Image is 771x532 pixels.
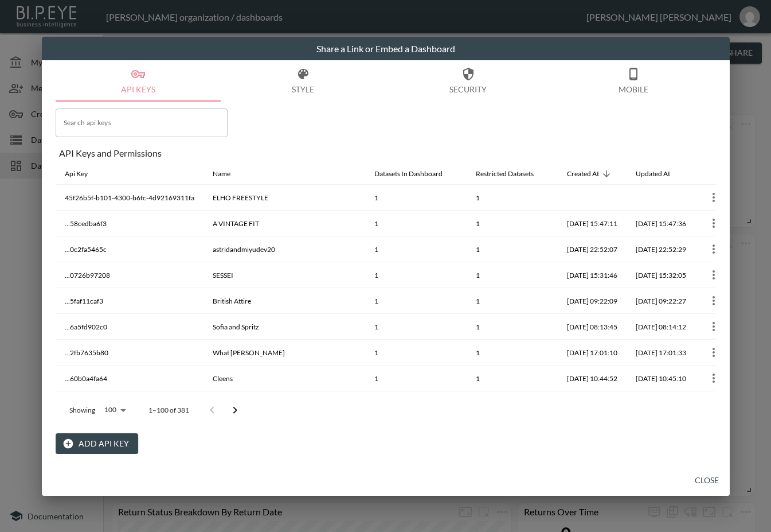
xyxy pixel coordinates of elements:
[705,369,723,387] button: more
[467,391,558,417] th: 1
[56,211,203,236] th: ...58cedba6f3
[69,405,95,415] p: Showing
[203,236,365,262] th: astridandmiyudev20
[695,236,732,262] th: {"key":null,"ref":null,"props":{"row":{"id":"fcfda77e-c2e7-41ee-9af0-94768f5d1b4d","apiKey":"...0...
[558,391,627,417] th: 2025-08-19, 10:31:25
[203,211,365,236] th: A VINTAGE FIT
[56,314,203,340] th: ...6a5fd902c0
[467,314,558,340] th: 1
[56,288,203,314] th: ...5faf11caf3
[56,340,203,366] th: ...2fb7635b80
[705,266,723,284] button: more
[558,288,627,314] th: 2025-08-21, 09:22:09
[695,314,732,340] th: {"key":null,"ref":null,"props":{"row":{"id":"d078f3dc-257b-4174-9a9a-7841f52294ae","apiKey":"...6...
[213,167,245,181] span: Name
[365,236,467,262] th: 1
[558,314,627,340] th: 2025-08-21, 08:13:45
[558,211,627,236] th: 2025-08-25, 15:47:11
[203,340,365,366] th: What Katie Did
[558,366,627,391] th: 2025-08-19, 10:44:52
[627,366,695,391] th: 2025-08-19, 10:45:10
[203,314,365,340] th: Sofia and Spritz
[224,399,246,422] button: Go to next page
[695,391,732,417] th: {"key":null,"ref":null,"props":{"row":{"id":"cc39ea37-93cd-4b01-8d70-209a490c1018","apiKey":"...e...
[695,366,732,391] th: {"key":null,"ref":null,"props":{"row":{"id":"a9aac58f-a439-4ff6-ab46-d503b01994da","apiKey":"...6...
[695,288,732,314] th: {"key":null,"ref":null,"props":{"row":{"id":"a777f098-d41e-4cd4-a7c0-e16f91ecc2aa","apiKey":"...5...
[627,262,695,288] th: 2025-08-21, 15:32:05
[558,340,627,366] th: 2025-08-20, 17:01:10
[203,185,365,211] th: ELHO FREESTYLE
[467,236,558,262] th: 1
[695,262,732,288] th: {"key":null,"ref":null,"props":{"row":{"id":"f41260a8-880b-4982-8b4b-8d86d22a2a02","apiKey":"...0...
[636,167,670,181] div: Updated At
[467,366,558,391] th: 1
[374,167,443,181] div: Datasets In Dashboard
[688,470,725,491] button: Close
[365,314,467,340] th: 1
[42,37,730,61] h2: Share a Link or Embed a Dashboard
[213,167,230,181] div: Name
[705,214,723,232] button: more
[365,391,467,417] th: 1
[705,317,723,336] button: more
[567,167,614,181] span: Created At
[221,60,386,102] button: Style
[705,240,723,258] button: more
[695,340,732,366] th: {"key":null,"ref":null,"props":{"row":{"id":"3b9cc187-95f0-42ea-8b1e-09f439dcb5b3","apiKey":"...2...
[100,402,130,417] div: 100
[627,288,695,314] th: 2025-08-21, 09:22:27
[203,288,365,314] th: British Attire
[365,366,467,391] th: 1
[695,185,732,211] th: {"key":null,"ref":null,"props":{"row":{"id":"700396bc-c15b-42e0-9352-195c65f7498e","apiKey":"45f2...
[365,340,467,366] th: 1
[374,167,457,181] span: Datasets In Dashboard
[59,147,716,158] div: API Keys and Permissions
[627,391,695,417] th: 2025-08-19, 10:31:48
[467,288,558,314] th: 1
[705,343,723,362] button: more
[56,60,221,102] button: API Keys
[551,60,716,102] button: Mobile
[567,167,599,181] div: Created At
[636,167,685,181] span: Updated At
[476,167,549,181] span: Restricted Datasets
[558,262,627,288] th: 2025-08-21, 15:31:46
[365,288,467,314] th: 1
[203,262,365,288] th: SESSEI
[203,366,365,391] th: Cleens
[558,236,627,262] th: 2025-08-22, 22:52:07
[705,395,723,413] button: more
[56,366,203,391] th: ...60b0a4fa64
[365,262,467,288] th: 1
[695,211,732,236] th: {"key":null,"ref":null,"props":{"row":{"id":"90924fd3-4acb-42aa-9501-70ec07e22aef","apiKey":"...5...
[386,60,551,102] button: Security
[705,188,723,207] button: more
[203,391,365,417] th: Avenue 85
[467,185,558,211] th: 1
[65,167,88,181] div: Api Key
[65,167,103,181] span: Api Key
[627,211,695,236] th: 2025-08-25, 15:47:36
[56,262,203,288] th: ...0726b97208
[56,433,138,455] button: Add API Key
[627,314,695,340] th: 2025-08-21, 08:14:12
[476,167,534,181] div: Restricted Datasets
[56,236,203,262] th: ...0c2fa5465c
[365,211,467,236] th: 1
[467,262,558,288] th: 1
[467,211,558,236] th: 1
[705,292,723,310] button: more
[627,236,695,262] th: 2025-08-22, 22:52:29
[467,340,558,366] th: 1
[148,405,189,415] p: 1–100 of 381
[365,185,467,211] th: 1
[627,340,695,366] th: 2025-08-20, 17:01:33
[56,185,203,211] th: 45f26b5f-b101-4300-b6fc-4d92169311fa
[56,391,203,417] th: ...ec87ddb8e6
